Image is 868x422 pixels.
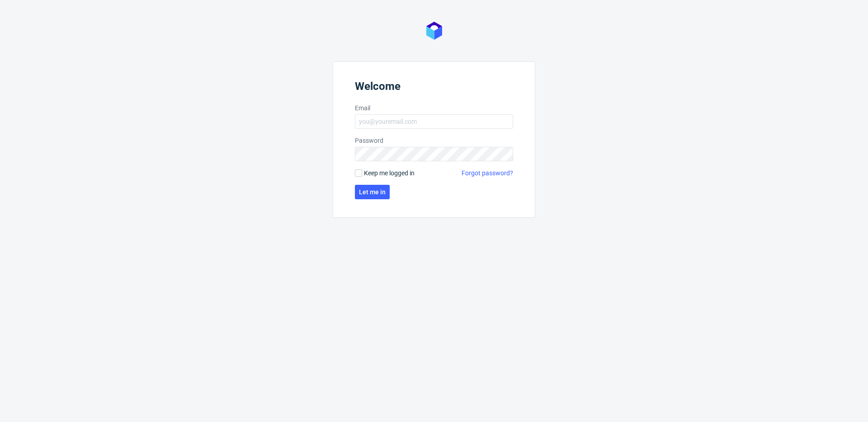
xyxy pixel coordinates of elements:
label: Email [355,103,513,113]
span: Let me in [359,189,386,195]
label: Password [355,136,513,145]
input: you@youremail.com [355,114,513,129]
header: Welcome [355,80,513,96]
a: Forgot password? [462,169,513,178]
button: Let me in [355,185,390,199]
span: Keep me logged in [364,169,415,178]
